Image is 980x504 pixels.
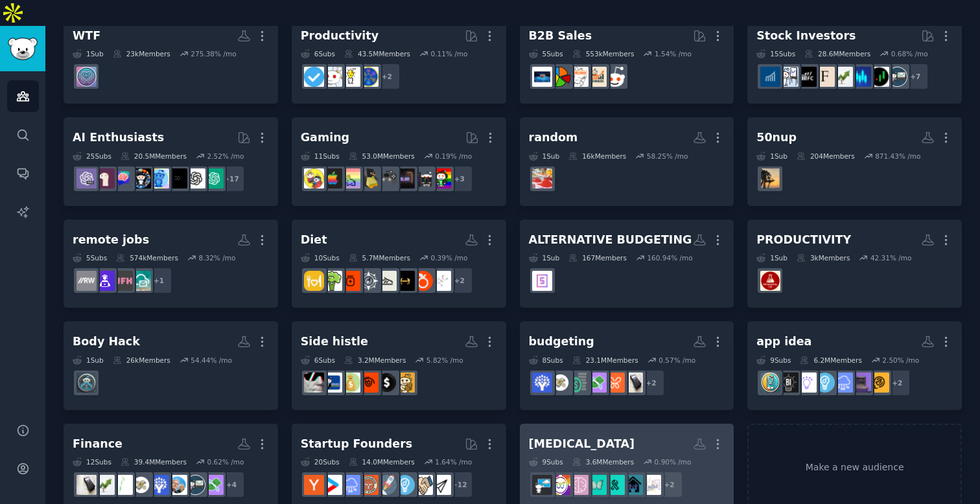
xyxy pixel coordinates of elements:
[373,63,401,90] div: + 2
[395,168,415,189] img: GamingLeaksAndRumours
[587,67,607,87] img: salestechniques
[304,475,324,495] img: ycombinator
[322,67,342,87] img: productivity
[113,271,133,291] img: WFHJobs
[149,168,169,189] img: artificial
[76,372,97,393] img: BodyHackGuide
[883,369,911,396] div: + 2
[532,67,552,87] img: B_2_B_Selling_Tips
[446,267,473,294] div: + 2
[301,152,340,161] div: 11 Sub s
[655,49,692,58] div: 1.54 % /mo
[572,49,635,58] div: 553k Members
[95,168,115,189] img: LocalLLaMA
[73,152,111,161] div: 25 Sub s
[191,49,236,58] div: 275.38 % /mo
[131,271,151,291] img: remotedaily
[532,168,552,189] img: spices
[340,475,360,495] img: SaaS
[659,356,695,365] div: 0.57 % /mo
[529,457,563,466] div: 9 Sub s
[73,436,122,452] div: Finance
[623,475,643,495] img: ADHDparenting
[760,67,780,87] img: dividends
[377,168,397,189] img: IndieGaming
[641,475,661,495] img: AdultADHDSupportGroup
[797,372,817,393] img: RateMyIdeaApp
[647,253,692,262] div: 160.94 % /mo
[550,372,570,393] img: budget
[344,356,406,365] div: 3.2M Members
[605,475,625,495] img: adhd_anxiety
[149,475,169,495] img: ynab
[887,67,907,87] img: stocks
[377,475,397,495] img: startups
[529,436,635,452] div: [MEDICAL_DATA]
[349,253,410,262] div: 5.7M Members
[747,220,962,308] a: PRODUCTIVITY1Sub3kMembers42.31% /moAIProductivityLab
[529,334,594,350] div: budgeting
[358,168,379,189] img: linux_gaming
[756,49,795,58] div: 15 Sub s
[64,117,278,206] a: AI Enthusiasts25Subs20.5MMembers2.52% /mo+17ChatGPTOpenAIArtificialInteligenceartificialaiArtChat...
[377,271,397,291] img: Weightlosstechniques
[113,475,133,495] img: investing_discussion
[73,232,149,248] div: remote jobs
[655,457,692,466] div: 0.90 % /mo
[520,220,734,308] a: ALTERNATIVE BUDGETING1Sub167Members160.94% /moAwesomeBudgeting
[413,475,433,495] img: StartupsHelpStartups
[760,168,780,189] img: SeniorCitizenTips
[349,152,415,161] div: 53.0M Members
[870,253,912,262] div: 42.31 % /mo
[623,372,643,393] img: MiddleClassFinance
[815,372,835,393] img: Entrepreneur
[95,475,115,495] img: investing
[638,369,665,396] div: + 2
[747,321,962,410] a: app idea9Subs6.2MMembers2.50% /mo+2AppDevelopersvibecodingSaaSEntrepreneurRateMyIdeaAppBusiness_I...
[113,49,170,58] div: 23k Members
[292,220,506,308] a: Diet10Subs5.7MMembers0.39% /mo+2ScientificNutritionweightlossdietsworkoutWeightlosstechniqueslose...
[532,475,552,495] img: ADHD
[431,168,451,189] img: gaming
[587,475,607,495] img: adhdwomen
[301,253,340,262] div: 10 Sub s
[797,253,850,262] div: 3k Members
[760,372,780,393] img: AppIdeas
[340,271,360,291] img: AskDocs
[358,475,379,495] img: EntrepreneurRideAlong
[185,475,205,495] img: stocks
[301,334,368,350] div: Side histle
[64,321,278,410] a: Body Hack1Sub26kMembers54.44% /moBodyHackGuide
[529,49,563,58] div: 5 Sub s
[322,168,342,189] img: macgaming
[292,321,506,410] a: Side histle6Subs3.2MMembers5.82% /moSideHustleGoldsidehustleSideJobsEarnMoneyPassivesidehustlePHE...
[550,67,570,87] img: B2BSales
[797,67,817,87] img: FinancialCareers
[568,475,589,495] img: ADHD_partners
[204,168,224,189] img: ChatGPT
[851,372,871,393] img: vibecoding
[395,372,415,393] img: SideHustleGold
[869,372,889,393] img: AppDevelopers
[198,253,235,262] div: 8.32 % /mo
[121,457,187,466] div: 39.4M Members
[431,253,468,262] div: 0.39 % /mo
[529,130,578,146] div: random
[435,457,472,466] div: 1.64 % /mo
[185,168,205,189] img: OpenAI
[73,457,111,466] div: 12 Sub s
[800,356,861,365] div: 6.2M Members
[131,168,151,189] img: aiArt
[377,372,397,393] img: sidehustle
[131,475,151,495] img: budget
[804,49,870,58] div: 28.6M Members
[568,372,589,393] img: FinancialPlanning
[301,49,335,58] div: 6 Sub s
[301,356,335,365] div: 6 Sub s
[191,356,232,365] div: 54.44 % /mo
[413,271,433,291] img: weightlossdiets
[851,67,871,87] img: StockMarket
[218,165,245,192] div: + 17
[431,49,468,58] div: 0.11 % /mo
[344,49,410,58] div: 43.5M Members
